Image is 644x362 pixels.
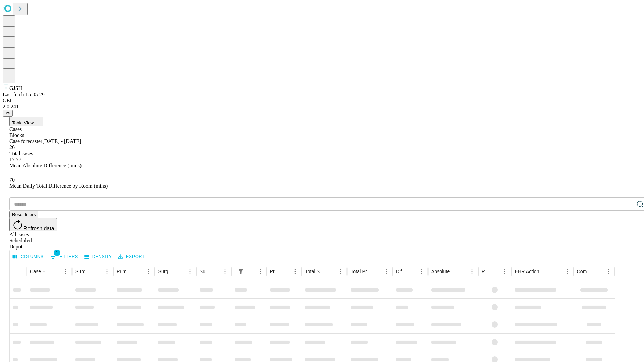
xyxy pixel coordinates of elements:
div: Predicted In Room Duration [270,269,281,274]
button: Menu [185,267,195,276]
button: Menu [604,267,613,276]
div: Total Predicted Duration [351,269,372,274]
div: GEI [3,98,641,104]
div: 2.0.241 [3,104,641,110]
button: @ [3,110,13,117]
div: Case Epic Id [30,269,51,274]
span: Total cases [9,150,33,156]
button: Density [83,252,114,262]
button: Menu [144,267,153,276]
div: Comments [577,269,594,274]
button: Sort [372,267,382,276]
button: Refresh data [9,218,57,231]
button: Reset filters [9,211,38,218]
div: Absolute Difference [431,269,457,274]
button: Sort [176,267,185,276]
div: Surgery Name [158,269,175,274]
button: Sort [327,267,336,276]
div: EHR Action [515,269,539,274]
button: Sort [594,267,604,276]
button: Menu [417,267,426,276]
button: Sort [491,267,500,276]
span: 17.77 [9,157,21,162]
div: Total Scheduled Duration [305,269,326,274]
button: Menu [290,267,300,276]
span: @ [5,111,10,116]
span: 70 [9,177,15,183]
button: Sort [458,267,467,276]
button: Menu [562,267,572,276]
div: 1 active filter [236,267,246,276]
button: Sort [540,267,549,276]
span: Case forecaster [9,138,42,144]
button: Sort [134,267,144,276]
button: Menu [467,267,477,276]
button: Table View [9,117,43,126]
div: Surgeon Name [75,269,92,274]
div: Scheduled In Room Duration [235,269,235,274]
button: Select columns [11,252,45,262]
button: Sort [93,267,102,276]
button: Menu [220,267,230,276]
span: Mean Daily Total Difference by Room (mins) [9,183,108,189]
div: Difference [396,269,407,274]
span: 1 [54,249,60,256]
button: Menu [500,267,509,276]
div: Primary Service [117,269,133,274]
button: Sort [408,267,417,276]
span: Reset filters [12,212,36,217]
button: Menu [61,267,70,276]
span: [DATE] - [DATE] [42,138,81,144]
button: Sort [211,267,220,276]
button: Menu [102,267,112,276]
button: Sort [246,267,256,276]
button: Sort [281,267,290,276]
button: Export [116,252,146,262]
div: Resolved in EHR [482,269,490,274]
div: Surgery Date [200,269,210,274]
span: Last fetch: 15:05:29 [3,92,45,97]
span: Table View [12,120,34,125]
button: Show filters [236,267,246,276]
span: Refresh data [23,226,54,231]
button: Sort [52,267,61,276]
button: Menu [256,267,265,276]
span: Mean Absolute Difference (mins) [9,163,82,168]
button: Menu [382,267,391,276]
button: Menu [336,267,345,276]
span: GJSH [9,85,22,91]
span: 26 [9,144,15,150]
button: Show filters [48,251,80,262]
